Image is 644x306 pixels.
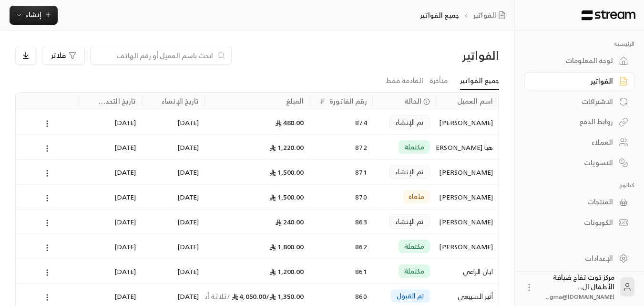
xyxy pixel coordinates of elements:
div: مركز توت تفاح ضيافة الأطفال ال... [540,273,614,301]
div: [DATE] [147,160,199,184]
div: [DATE] [147,259,199,284]
div: 480.00 [211,110,304,135]
div: [DATE] [84,110,136,135]
div: الكوبونات [536,218,613,227]
a: التسويات [524,153,634,172]
div: المبلغ [286,95,304,107]
img: Logo [581,10,636,21]
div: لوحة المعلومات [536,56,613,65]
div: 862 [316,234,367,259]
span: مكتملة [404,142,424,152]
div: 1,500.00 [211,160,304,184]
div: 870 [316,185,367,209]
div: [DATE] [147,110,199,135]
div: [DATE] [84,160,136,184]
div: 1,500.00 [211,185,304,209]
span: فلاتر [51,52,66,59]
span: تم الإنشاء [395,117,424,127]
span: 1,350.00 / [266,290,304,302]
span: تم القبول [397,291,424,301]
a: الاشتراكات [524,92,634,111]
div: [DATE] [147,185,199,209]
div: [DATE] [84,210,136,234]
div: [PERSON_NAME] [441,110,493,135]
a: المنتجات [524,193,634,211]
a: الفواتير [524,72,634,91]
p: الرئيسية [524,40,634,48]
input: ابحث باسم العميل أو رقم الهاتف [97,50,213,61]
a: لوحة المعلومات [524,52,634,70]
a: جميع الفواتير [460,73,499,90]
div: الاشتراكات [536,97,613,106]
a: الفواتير [473,11,510,20]
div: [DATE] [147,135,199,159]
div: اسم العميل [457,95,493,107]
div: [PERSON_NAME] [441,234,493,259]
div: 1,800.00 [211,234,304,259]
div: 1,200.00 [211,259,304,284]
div: 874 [316,110,367,135]
span: مكتملة [404,242,424,251]
a: الإعدادات [524,249,634,267]
div: [DATE] [84,135,136,159]
div: 863 [316,210,367,234]
div: الفواتير [385,48,499,63]
span: تم الإنشاء [395,167,424,177]
div: تاريخ الإنشاء [162,95,199,107]
div: [DATE] [147,210,199,234]
div: العملاء [536,137,613,147]
button: Sort [317,95,328,107]
a: الكوبونات [524,213,634,232]
span: تم الإنشاء [395,217,424,226]
a: روابط الدفع [524,113,634,131]
a: متأخرة [429,73,448,89]
p: جميع الفواتير [420,11,459,20]
div: رقم الفاتورة [329,95,367,107]
div: 872 [316,135,367,159]
div: تاريخ التحديث [97,95,136,107]
div: [DATE] [84,234,136,259]
div: [PERSON_NAME] [441,210,493,234]
a: القادمة فقط [386,73,423,89]
nav: breadcrumb [420,11,509,20]
a: العملاء [524,133,634,152]
span: الحالة [404,96,422,106]
div: روابط الدفع [536,117,613,127]
span: إنشاء [26,9,41,21]
div: [PERSON_NAME] [441,160,493,184]
div: الفواتير [536,76,613,86]
div: الإعدادات [536,253,613,263]
div: التسويات [536,158,613,168]
div: 1,220.00 [211,135,304,159]
div: 871 [316,160,367,184]
div: 861 [316,259,367,284]
div: [DATE] [84,185,136,209]
p: كتالوج [524,181,634,189]
span: ملغاة [409,192,424,201]
div: المنتجات [536,197,613,207]
div: [PERSON_NAME] [441,185,493,209]
div: [DATE] [84,259,136,284]
button: إنشاء [10,6,58,25]
div: 240.00 [211,210,304,234]
span: / ثلاثة أشهر [194,290,230,302]
div: ايان الراعي [441,259,493,284]
button: فلاتر [42,46,85,65]
span: [DOMAIN_NAME]@gma... [546,292,614,302]
div: [DATE] [147,234,199,259]
span: مكتملة [404,266,424,276]
div: هيا [PERSON_NAME] [441,135,493,159]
